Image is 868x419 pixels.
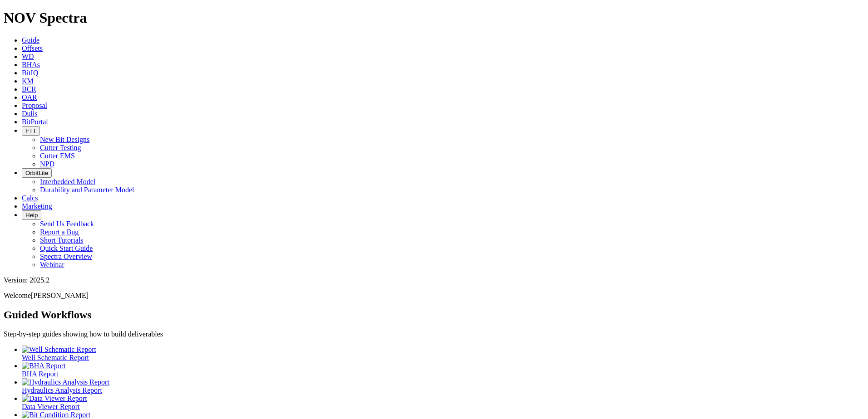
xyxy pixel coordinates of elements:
[22,386,102,394] span: Hydraulics Analysis Report
[40,244,93,252] a: Quick Start Guide
[31,292,89,299] span: [PERSON_NAME]
[4,10,864,26] h1: NOV Spectra
[4,330,864,338] p: Step-by-step guides showing how to build deliverables
[4,309,864,321] h2: Guided Workflows
[22,77,34,85] a: KM
[25,212,38,219] span: Help
[22,346,96,354] img: Well Schematic Report
[22,69,38,77] a: BitIQ
[25,127,36,134] span: FTT
[22,36,39,44] a: Guide
[22,403,80,410] span: Data Viewer Report
[22,210,41,220] button: Help
[22,126,40,136] button: FTT
[40,186,134,194] a: Durability and Parameter Model
[40,160,54,168] a: NPD
[40,144,81,151] a: Cutter Testing
[40,178,95,185] a: Interbedded Model
[22,395,864,410] a: Data Viewer Report Data Viewer Report
[22,118,48,126] a: BitPortal
[22,395,87,403] img: Data Viewer Report
[22,362,65,370] img: BHA Report
[22,194,38,202] a: Calcs
[22,102,47,109] a: Proposal
[22,202,52,210] a: Marketing
[40,253,92,260] a: Spectra Overview
[22,61,40,68] a: BHAs
[22,44,43,52] a: Offsets
[22,378,109,386] img: Hydraulics Analysis Report
[4,292,864,300] p: Welcome
[4,276,864,284] div: Version: 2025.2
[40,136,89,143] a: New Bit Designs
[22,93,37,101] a: OAR
[22,85,36,93] a: BCR
[40,236,84,244] a: Short Tutorials
[22,354,89,361] span: Well Schematic Report
[40,261,64,268] a: Webinar
[22,110,38,117] a: Dulls
[22,168,52,178] button: OrbitLite
[22,346,864,361] a: Well Schematic Report Well Schematic Report
[22,411,90,419] img: Bit Condition Report
[25,170,48,176] span: OrbitLite
[22,370,58,378] span: BHA Report
[22,362,864,378] a: BHA Report BHA Report
[40,228,79,236] a: Report a Bug
[40,220,94,228] a: Send Us Feedback
[40,152,75,160] a: Cutter EMS
[22,378,864,394] a: Hydraulics Analysis Report Hydraulics Analysis Report
[22,53,34,60] a: WD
